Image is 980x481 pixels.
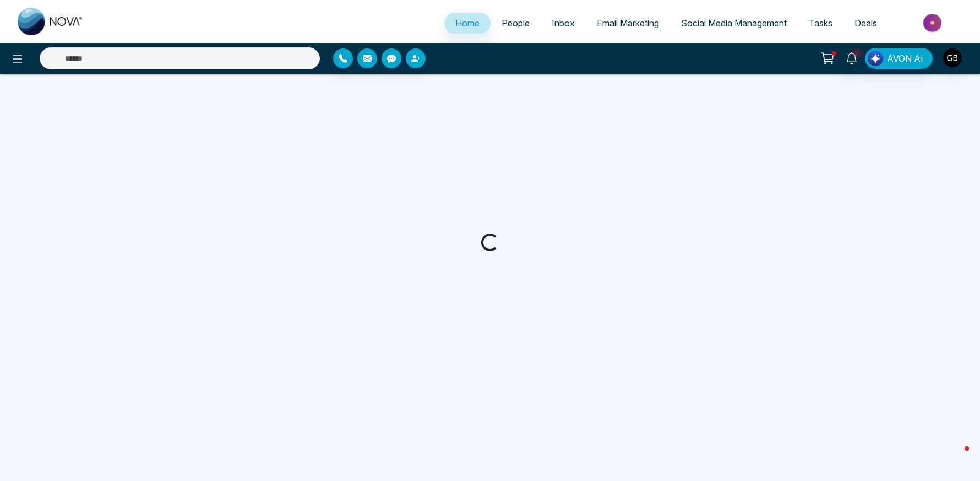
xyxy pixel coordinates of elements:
[597,18,659,29] span: Email Marketing
[681,18,787,29] span: Social Media Management
[887,52,923,65] span: AVON AI
[552,18,575,29] span: Inbox
[502,18,530,29] span: People
[455,18,480,29] span: Home
[670,13,798,34] a: Social Media Management
[444,13,491,34] a: Home
[854,18,877,29] span: Deals
[943,48,962,67] img: User Avatar
[868,51,883,66] img: Lead Flow
[491,13,541,34] a: People
[943,444,969,470] iframe: Intercom live chat
[541,13,586,34] a: Inbox
[843,13,888,34] a: Deals
[586,13,670,34] a: Email Marketing
[798,13,843,34] a: Tasks
[865,48,933,69] button: AVON AI
[894,10,973,35] img: Market-place.gif
[839,48,865,67] a: 2
[852,48,862,58] span: 2
[809,18,832,29] span: Tasks
[18,8,84,35] img: Nova CRM Logo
